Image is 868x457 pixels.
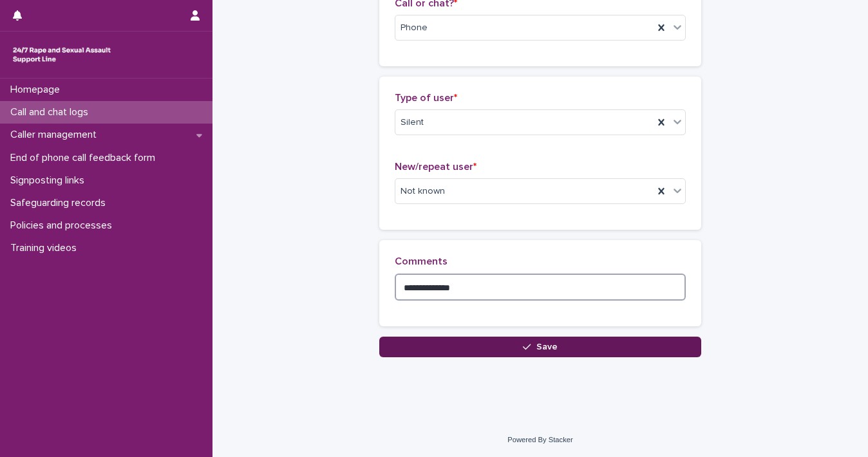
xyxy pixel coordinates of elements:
span: Type of user [395,93,457,103]
p: Caller management [5,129,107,141]
p: Policies and processes [5,219,122,232]
span: Comments [395,256,448,266]
p: Safeguarding records [5,197,116,209]
span: Silent [401,116,424,129]
p: Signposting links [5,174,95,187]
p: End of phone call feedback form [5,152,165,164]
img: rhQMoQhaT3yELyF149Cw [10,42,113,68]
p: Call and chat logs [5,106,99,118]
span: Phone [401,21,428,35]
span: Not known [401,185,445,198]
p: Homepage [5,84,70,96]
span: New/repeat user [395,162,476,172]
button: Save [379,337,701,357]
span: Save [536,342,558,351]
p: Training videos [5,242,87,254]
a: Powered By Stacker [507,436,572,443]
